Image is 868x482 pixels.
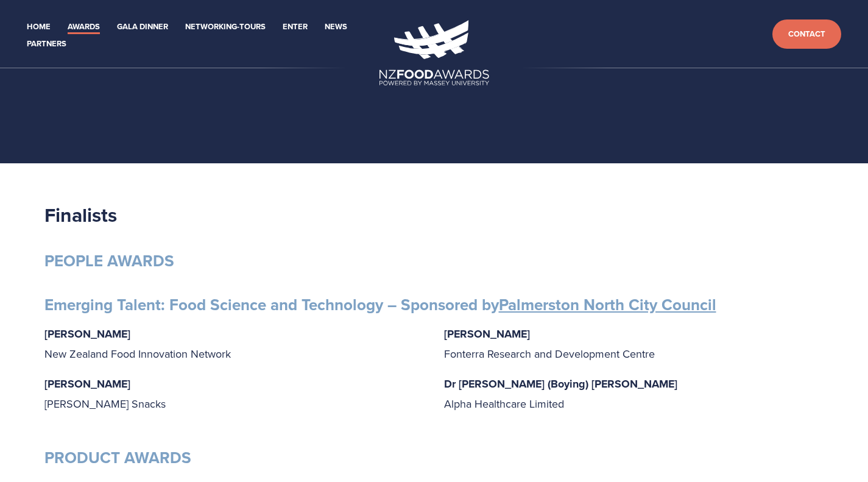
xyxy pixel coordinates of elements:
[444,326,530,342] strong: [PERSON_NAME]
[44,376,130,392] strong: [PERSON_NAME]
[27,37,66,51] a: Partners
[283,20,308,34] a: Enter
[444,324,824,363] p: Fonterra Research and Development Centre
[68,20,100,34] a: Awards
[772,19,841,49] a: Contact
[185,20,266,34] a: Networking-Tours
[44,374,425,413] p: [PERSON_NAME] Snacks
[499,293,716,316] a: Palmerston North City Council
[44,200,117,229] strong: Finalists
[444,376,677,392] strong: Dr [PERSON_NAME] (Boying) [PERSON_NAME]
[44,324,425,363] p: New Zealand Food Innovation Network
[44,446,191,469] strong: PRODUCT AWARDS
[44,249,174,272] strong: PEOPLE AWARDS
[44,293,716,316] strong: Emerging Talent: Food Science and Technology – Sponsored by
[444,374,824,413] p: Alpha Healthcare Limited
[325,20,347,34] a: News
[117,20,168,34] a: Gala Dinner
[27,20,51,34] a: Home
[44,326,130,342] strong: [PERSON_NAME]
